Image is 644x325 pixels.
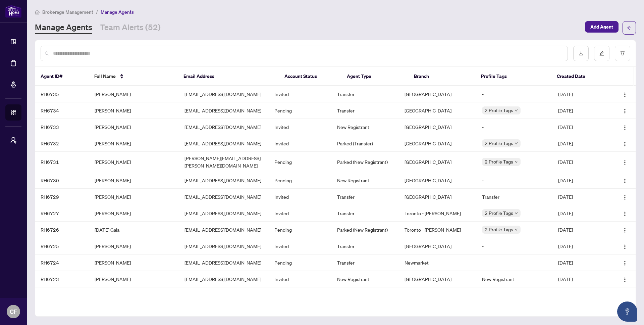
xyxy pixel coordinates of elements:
[101,9,134,15] span: Manage Agents
[620,224,630,235] button: Logo
[89,67,178,86] th: Full Name
[620,175,630,186] button: Logo
[332,189,399,205] td: Transfer
[35,119,89,135] td: RH6733
[553,205,607,222] td: [DATE]
[553,189,607,205] td: [DATE]
[100,22,161,34] a: Team Alerts (52)
[476,67,551,86] th: Profile Tags
[35,205,89,222] td: RH6727
[622,211,628,217] img: Logo
[179,287,269,304] td: [EMAIL_ADDRESS][DOMAIN_NAME]
[332,135,399,152] td: Parked (Transfer)
[622,277,628,282] img: Logo
[332,119,399,135] td: New Registrant
[42,9,93,15] span: Brokerage Management
[399,152,476,172] td: [GEOGRAPHIC_DATA]
[96,8,98,16] li: /
[35,152,89,172] td: RH6731
[627,26,632,30] span: arrow-left
[269,287,332,304] td: Pending
[622,195,628,200] img: Logo
[5,5,21,17] img: logo
[179,205,269,222] td: [EMAIL_ADDRESS][DOMAIN_NAME]
[553,152,607,172] td: [DATE]
[599,51,604,56] span: edit
[35,189,89,205] td: RH6729
[35,135,89,152] td: RH6732
[399,238,476,254] td: [GEOGRAPHIC_DATA]
[89,238,179,254] td: [PERSON_NAME]
[585,21,619,33] button: Add Agent
[269,119,332,135] td: Invited
[269,152,332,172] td: Pending
[332,271,399,287] td: New Registrant
[477,287,553,304] td: Transfer
[515,142,518,145] span: down
[35,238,89,254] td: RH6725
[89,287,179,304] td: [PERSON_NAME]
[615,46,630,61] button: filter
[620,105,630,116] button: Logo
[622,261,628,266] img: Logo
[477,271,553,287] td: New Registrant
[622,92,628,97] img: Logo
[551,67,605,86] th: Created Date
[332,152,399,172] td: Parked (New Registrant)
[10,137,17,144] span: user-switch
[35,271,89,287] td: RH6723
[620,122,630,132] button: Logo
[269,102,332,119] td: Pending
[515,212,518,215] span: down
[622,125,628,130] img: Logo
[279,67,341,86] th: Account Status
[178,67,279,86] th: Email Address
[485,226,513,233] span: 2 Profile Tags
[553,238,607,254] td: [DATE]
[89,189,179,205] td: [PERSON_NAME]
[269,189,332,205] td: Invited
[35,287,89,304] td: RH6722
[332,205,399,222] td: Transfer
[477,119,553,135] td: -
[477,86,553,102] td: -
[622,108,628,114] img: Logo
[332,254,399,271] td: Transfer
[409,67,476,86] th: Branch
[89,172,179,189] td: [PERSON_NAME]
[553,102,607,119] td: [DATE]
[332,172,399,189] td: New Registrant
[590,21,613,32] span: Add Agent
[179,135,269,152] td: [EMAIL_ADDRESS][DOMAIN_NAME]
[553,135,607,152] td: [DATE]
[620,89,630,99] button: Logo
[332,222,399,238] td: Parked (New Registrant)
[399,254,476,271] td: Newmarket
[399,287,476,304] td: Toronto - [PERSON_NAME]
[94,73,116,80] span: Full Name
[485,139,513,147] span: 2 Profile Tags
[620,138,630,149] button: Logo
[477,172,553,189] td: -
[477,238,553,254] td: -
[553,271,607,287] td: [DATE]
[477,189,553,205] td: Transfer
[477,254,553,271] td: -
[179,222,269,238] td: [EMAIL_ADDRESS][DOMAIN_NAME]
[269,254,332,271] td: Pending
[89,205,179,222] td: [PERSON_NAME]
[10,307,17,316] span: CF
[332,102,399,119] td: Transfer
[89,86,179,102] td: [PERSON_NAME]
[515,160,518,164] span: down
[179,189,269,205] td: [EMAIL_ADDRESS][DOMAIN_NAME]
[399,172,476,189] td: [GEOGRAPHIC_DATA]
[332,86,399,102] td: Transfer
[35,86,89,102] td: RH6735
[179,86,269,102] td: [EMAIL_ADDRESS][DOMAIN_NAME]
[269,271,332,287] td: Invited
[89,119,179,135] td: [PERSON_NAME]
[620,274,630,284] button: Logo
[620,51,625,56] span: filter
[179,102,269,119] td: [EMAIL_ADDRESS][DOMAIN_NAME]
